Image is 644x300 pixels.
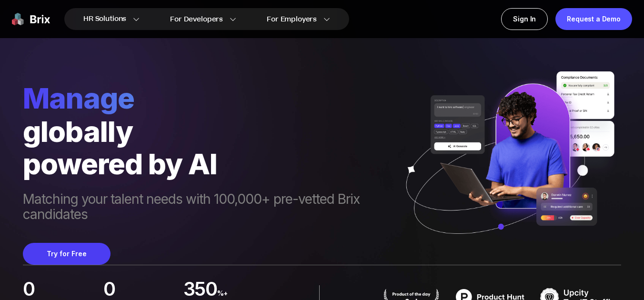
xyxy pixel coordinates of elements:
span: HR Solutions [83,11,126,27]
span: For Developers [170,14,223,24]
span: Matching your talent needs with 100,000+ pre-vetted Brix candidates [23,191,394,224]
div: globally [23,115,394,148]
span: manage [23,81,394,115]
a: Request a Demo [555,8,632,30]
span: For Employers [267,14,317,24]
div: powered by AI [23,148,394,180]
button: Try for Free [23,243,111,265]
img: ai generate [394,71,621,254]
a: Sign In [501,8,548,30]
span: 0 [103,280,115,297]
span: 0 [23,280,34,297]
